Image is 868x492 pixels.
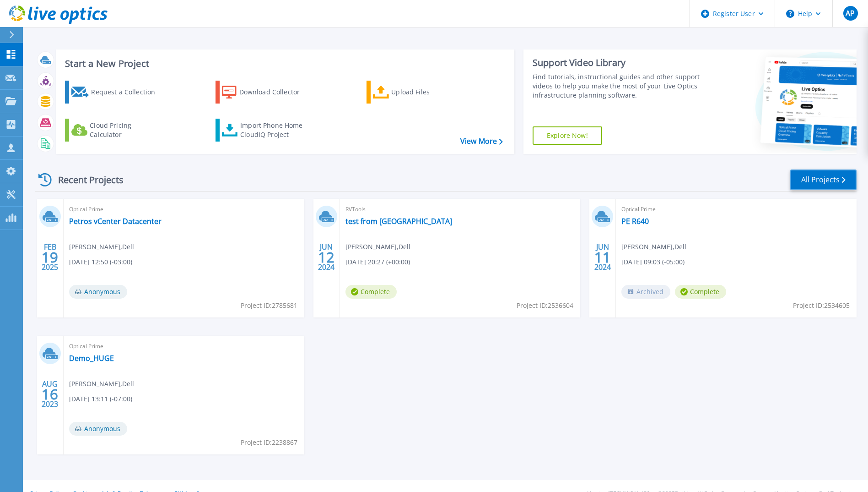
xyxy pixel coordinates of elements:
span: [DATE] 20:27 (+00:00) [345,257,410,267]
span: Project ID: 2534605 [793,301,850,311]
div: Support Video Library [533,57,702,69]
h3: Start a New Project [65,59,502,69]
span: Optical Prime [69,341,299,351]
div: JUN 2024 [318,241,335,274]
div: Request a Collection [91,83,164,101]
span: Project ID: 2238867 [241,437,297,448]
a: Upload Files [367,81,469,104]
a: Request a Collection [65,81,167,104]
a: All Projects [790,169,857,190]
span: [DATE] 13:11 (-07:00) [69,394,132,404]
span: Anonymous [69,422,127,436]
a: Download Collector [216,81,318,104]
div: Cloud Pricing Calculator [90,121,163,139]
span: Optical Prime [621,204,851,214]
div: Recent Projects [35,169,136,191]
span: Complete [675,285,726,299]
span: Archived [621,285,670,299]
div: FEB 2025 [41,241,59,274]
a: test from [GEOGRAPHIC_DATA] [345,217,452,226]
div: JUN 2024 [594,241,611,274]
a: Explore Now! [533,126,602,145]
div: Upload Files [391,83,464,101]
span: 16 [42,390,58,398]
div: Download Collector [239,83,313,101]
div: AUG 2023 [41,377,59,411]
a: Petros vCenter Datacenter [69,217,162,226]
span: Complete [345,285,397,299]
span: Optical Prime [69,204,299,214]
a: Cloud Pricing Calculator [65,119,167,142]
div: Import Phone Home CloudIQ Project [240,121,312,139]
span: Anonymous [69,285,127,299]
span: [PERSON_NAME] , Dell [621,242,686,252]
span: Project ID: 2536604 [517,301,573,311]
a: Demo_HUGE [69,354,114,363]
a: View More [460,137,503,146]
span: 12 [318,253,334,261]
span: [DATE] 12:50 (-03:00) [69,257,132,267]
span: [DATE] 09:03 (-05:00) [621,257,685,267]
a: PE R640 [621,217,649,226]
span: [PERSON_NAME] , Dell [69,242,134,252]
span: AP [846,10,855,17]
span: [PERSON_NAME] , Dell [69,379,134,389]
span: RVTools [345,204,575,214]
span: Project ID: 2785681 [241,301,297,311]
span: 19 [42,253,58,261]
div: Find tutorials, instructional guides and other support videos to help you make the most of your L... [533,72,702,100]
span: 11 [594,253,611,261]
span: [PERSON_NAME] , Dell [345,242,410,252]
